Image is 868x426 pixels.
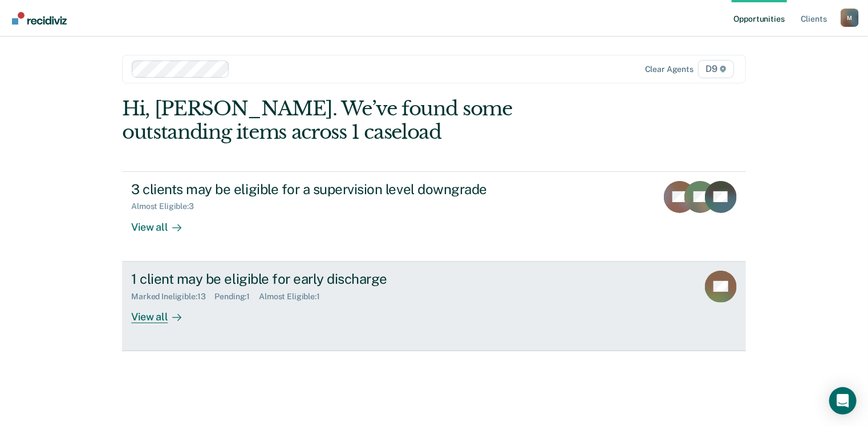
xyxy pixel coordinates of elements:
div: 1 client may be eligible for early discharge [131,271,532,287]
span: D9 [698,60,734,78]
button: Profile dropdown button [841,9,859,27]
div: Open Intercom Messenger [829,387,857,415]
a: 3 clients may be eligible for a supervision level downgradeAlmost Eligible:3View all [122,171,746,262]
div: Marked Ineligible : 13 [131,292,214,302]
img: Recidiviz [12,12,67,25]
div: Pending : 1 [214,292,259,302]
div: View all [131,211,195,234]
div: Almost Eligible : 3 [131,202,203,211]
div: 3 clients may be eligible for a supervision level downgrade [131,181,532,198]
div: Hi, [PERSON_NAME]. We’ve found some outstanding items across 1 caseload [122,97,621,144]
div: Clear agents [645,65,693,74]
div: Almost Eligible : 1 [259,292,329,302]
div: M [841,9,859,27]
div: View all [131,301,195,323]
a: 1 client may be eligible for early dischargeMarked Ineligible:13Pending:1Almost Eligible:1View all [122,262,746,351]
